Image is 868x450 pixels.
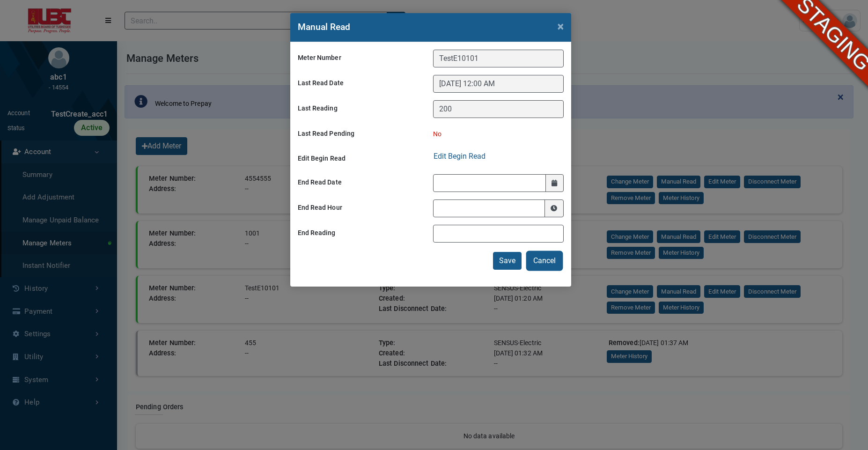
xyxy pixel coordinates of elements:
[295,174,431,192] label: End Read Date
[298,21,351,34] h2: Manual Read
[295,199,431,217] label: End Read Hour
[295,75,431,93] label: Last Read Date
[433,150,486,162] button: Edit Begin Read
[527,252,562,270] button: Cancel
[558,20,564,33] span: ×
[295,150,431,167] label: Edit Begin Read
[295,100,431,118] label: Last Reading
[550,13,571,39] button: Close
[493,252,522,270] button: Save
[431,129,562,139] div: No
[295,125,427,143] label: Last Read Pending
[295,50,431,67] label: Meter Number
[295,225,431,243] label: End Reading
